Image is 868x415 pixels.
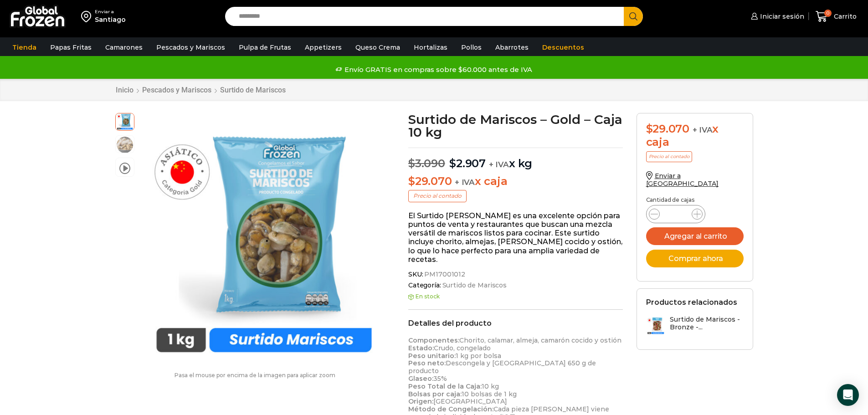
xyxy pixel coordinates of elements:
div: Open Intercom Messenger [837,384,859,406]
p: x caja [408,175,623,188]
bdi: 29.070 [646,122,689,135]
span: Carrito [832,12,857,21]
p: x kg [408,148,623,170]
bdi: 29.070 [408,174,452,188]
div: 1 / 3 [139,113,389,363]
nav: Breadcrumb [115,86,286,94]
a: Abarrotes [491,39,533,56]
span: + IVA [693,125,713,134]
p: Cantidad de cajas [646,197,744,203]
strong: Bolsas por caja: [408,390,462,398]
span: $ [408,157,415,170]
span: Categoría: [408,282,623,289]
strong: Componentes: [408,336,459,344]
a: Descuentos [538,39,589,56]
span: PM17001012 [423,271,465,278]
bdi: 3.090 [408,157,445,170]
input: Product quantity [667,208,684,220]
h3: Surtido de Mariscos - Bronze -... [670,316,744,331]
span: SKU: [408,271,623,278]
a: Camarones [101,39,147,56]
a: Inicio [115,86,134,94]
p: Pasa el mouse por encima de la imagen para aplicar zoom [115,372,395,379]
h2: Detalles del producto [408,319,623,328]
a: Papas Fritas [46,39,96,56]
strong: Peso unitario: [408,352,456,360]
span: 0 [824,10,832,17]
a: Surtido de Mariscos - Bronze -... [646,316,744,335]
span: + IVA [489,160,509,169]
span: surtido-gold [116,112,134,130]
a: Hortalizas [409,39,452,56]
a: Surtido de Mariscos [220,86,286,94]
button: Agregar al carrito [646,227,744,245]
bdi: 2.907 [449,157,486,170]
h1: Surtido de Mariscos – Gold – Caja 10 kg [408,113,623,138]
a: Pollos [457,39,486,56]
span: Iniciar sesión [758,12,804,21]
a: Enviar a [GEOGRAPHIC_DATA] [646,172,719,188]
span: $ [408,174,415,188]
span: surtido de marisco gold [116,136,134,154]
img: surtido-gold [139,113,389,363]
strong: Glaseo: [408,374,433,383]
div: Santiago [95,15,126,24]
a: Iniciar sesión [749,7,804,26]
strong: Método de Congelación: [408,405,493,413]
a: Queso Crema [351,39,405,56]
strong: Origen: [408,397,433,405]
strong: Peso neto: [408,359,446,367]
p: En stock [408,293,623,300]
h2: Productos relacionados [646,298,737,307]
button: Comprar ahora [646,250,744,267]
img: address-field-icon.svg [81,9,95,24]
strong: Peso Total de la Caja: [408,382,482,390]
a: Appetizers [300,39,346,56]
p: Precio al contado [646,151,692,162]
a: Pulpa de Frutas [234,39,296,56]
p: El Surtido [PERSON_NAME] es una excelente opción para puntos de venta y restaurantes que buscan u... [408,211,623,264]
a: 0 Carrito [813,6,859,27]
div: Enviar a [95,9,126,15]
strong: Estado: [408,344,434,352]
a: Tienda [8,39,41,56]
a: Pescados y Mariscos [142,86,212,94]
span: $ [646,122,653,135]
div: x caja [646,123,744,149]
a: Surtido de Mariscos [441,282,507,289]
span: $ [449,157,456,170]
button: Search button [624,7,643,26]
a: Pescados y Mariscos [152,39,230,56]
span: + IVA [455,178,475,187]
p: Precio al contado [408,190,467,202]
